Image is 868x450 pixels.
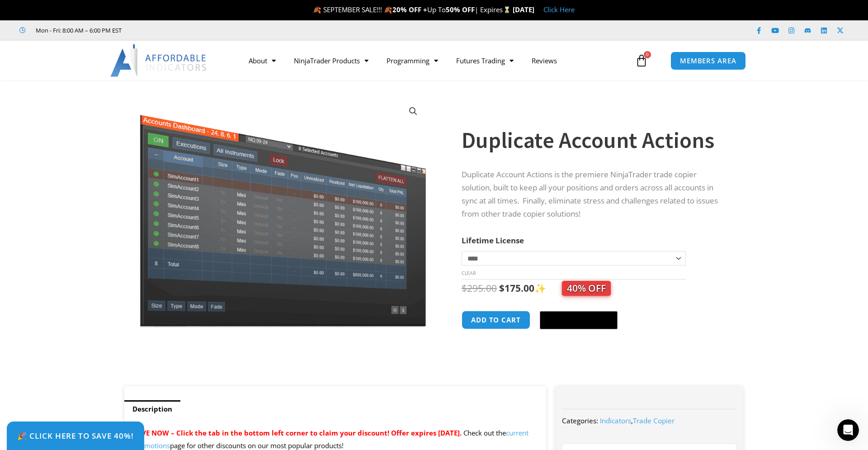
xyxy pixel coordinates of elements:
span: $ [499,282,505,294]
a: Programming [377,50,447,71]
a: 🎉 Click Here to save 40%! [7,422,144,450]
a: 0 [622,47,661,74]
a: Futures Trading [447,50,523,71]
a: NinjaTrader Products [285,50,377,71]
a: Trade Copier [633,416,675,425]
span: Categories: [562,416,598,425]
strong: 20% OFF + [392,5,427,14]
button: Add to cart [462,311,530,329]
a: Description [124,400,180,418]
h1: Duplicate Account Actions [462,124,726,156]
img: ⌛ [504,6,510,13]
button: Buy with GPay [540,311,618,329]
a: MEMBERS AREA [670,52,746,70]
a: Clear options [462,270,476,276]
span: Mon - Fri: 8:00 AM – 6:00 PM EST [33,25,122,36]
iframe: Customer reviews powered by Trustpilot [134,26,270,35]
label: Lifetime License [462,235,524,246]
span: 0 [644,51,651,58]
a: Click Here [543,5,575,14]
span: MEMBERS AREA [680,57,736,64]
span: , [600,416,675,425]
span: ✨ [534,282,611,294]
a: Reviews [523,50,566,71]
a: About [240,50,285,71]
a: View full-screen image gallery [405,103,421,119]
strong: 50% OFF [446,5,475,14]
bdi: 295.00 [462,282,497,294]
a: Indicators [600,416,631,425]
iframe: PayPal Message 1 [462,341,726,350]
img: LogoAI | Affordable Indicators – NinjaTrader [110,44,208,77]
iframe: Intercom live chat [837,419,859,441]
p: Duplicate Account Actions is the premiere NinjaTrader trade copier solution, built to keep all yo... [462,168,726,221]
span: 40% OFF [562,281,611,296]
span: 🎉 Click Here to save 40%! [17,432,134,440]
bdi: 175.00 [499,282,534,294]
span: 🍂 SEPTEMBER SALE!!! 🍂 Up To | Expires [313,5,512,14]
strong: [DATE] [513,5,534,14]
nav: Menu [240,50,633,71]
span: $ [462,282,467,294]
